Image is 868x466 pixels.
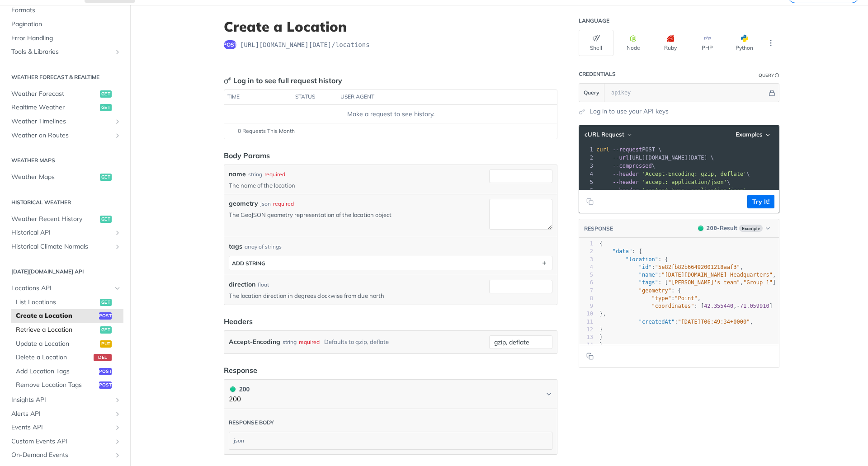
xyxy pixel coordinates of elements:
button: Show subpages for On-Demand Events [114,452,121,459]
span: Create a Location [16,311,97,320]
div: Language [579,17,609,24]
div: 7 [579,287,593,295]
a: Pagination [7,18,123,31]
label: direction [229,280,255,289]
span: Update a Location [16,339,98,348]
span: "tags" [639,279,658,286]
div: Headers [224,316,253,327]
div: 6 [579,186,594,194]
a: Add Location Tagspost [11,365,123,378]
a: Delete a Locationdel [11,351,123,364]
span: "location" [626,256,658,263]
span: 'accept: application/json' [642,179,727,185]
span: Insights API [11,395,112,405]
input: apikey [607,84,767,102]
span: \ [596,179,730,185]
div: Response [224,365,257,376]
span: 200 [707,225,717,231]
button: Show subpages for Tools & Libraries [114,48,121,56]
div: 14 [579,341,593,349]
span: \ [596,171,750,177]
span: Weather on Routes [11,131,112,140]
div: float [258,281,269,289]
span: "[DATE][DOMAIN_NAME] Headquarters" [661,272,773,278]
span: 200 [230,386,236,392]
div: Query [759,72,774,79]
button: More Languages [764,36,778,50]
button: Show subpages for Weather Timelines [114,118,121,125]
span: "type" [652,295,671,301]
span: : [ , ] [599,303,773,309]
button: Node [616,30,651,56]
label: name [229,169,246,179]
span: - [736,303,740,309]
button: Copy to clipboard [584,195,596,208]
span: { [599,240,603,247]
span: : { [599,256,668,263]
span: "Group 1" [743,279,773,286]
th: time [224,90,292,104]
button: Show subpages for Alerts API [114,410,121,418]
div: json [229,432,552,449]
label: geometry [229,199,258,208]
span: 0 Requests This Month [238,127,295,135]
button: 200200-ResultExample [693,224,774,233]
button: Show subpages for Insights API [114,396,121,404]
button: Ruby [653,30,688,56]
a: Historical Climate NormalsShow subpages for Historical Climate Normals [7,240,123,254]
a: Create a Locationpost [11,309,123,323]
span: curl [596,146,609,153]
span: tags [229,242,242,251]
a: Update a Locationput [11,337,123,351]
span: Historical Climate Normals [11,242,112,251]
span: "[DATE]T06:49:34+0000" [678,319,750,325]
div: required [299,335,320,348]
a: Formats [7,4,123,17]
div: 4 [579,264,593,271]
a: Retrieve a Locationget [11,323,123,337]
span: "name" [639,272,658,278]
div: required [273,200,294,208]
button: Try It! [747,195,774,208]
div: 5 [579,271,593,279]
span: put [100,340,112,348]
span: \ [596,163,655,169]
span: [URL][DOMAIN_NAME][DATE] \ [596,155,714,161]
span: Realtime Weather [11,103,98,112]
span: "5e82fb82b66492001218aaf3" [655,264,740,270]
button: RESPONSE [584,224,613,233]
button: Show subpages for Weather on Routes [114,132,121,139]
span: post [224,40,236,49]
span: Weather Forecast [11,89,98,99]
span: del [94,354,112,361]
span: get [100,104,112,111]
label: Accept-Encoding [229,335,280,348]
span: : [ , ] [599,279,776,286]
div: Make a request to see history. [228,109,553,119]
span: : , [599,264,743,270]
a: Tools & LibrariesShow subpages for Tools & Libraries [7,45,123,59]
div: 9 [579,302,593,310]
button: Hide [767,88,777,97]
span: Add Location Tags [16,367,97,376]
span: Alerts API [11,410,112,419]
a: Error Handling [7,32,123,45]
span: "geometry" [639,287,671,294]
div: 1 [579,240,593,248]
span: : , [599,295,701,301]
span: Examples [736,131,763,138]
span: post [99,381,112,389]
button: Python [727,30,762,56]
div: 200 [229,384,250,394]
span: "data" [613,248,632,254]
span: 'content-type: application/json' [642,187,746,193]
span: Retrieve a Location [16,325,98,334]
a: Weather TimelinesShow subpages for Weather Timelines [7,115,123,128]
span: Weather Timelines [11,117,112,126]
span: get [100,90,112,98]
div: 5 [579,178,594,186]
th: status [292,90,337,104]
div: 13 [579,334,593,341]
p: The name of the location [229,181,486,189]
span: --compressed [613,163,652,169]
